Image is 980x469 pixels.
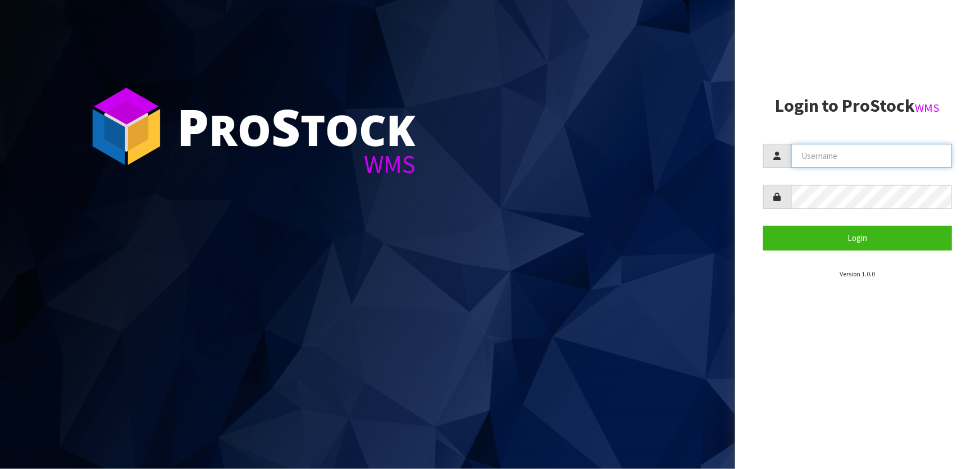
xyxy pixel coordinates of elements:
span: S [271,92,300,161]
h2: Login to ProStock [763,96,952,116]
input: Username [791,144,952,168]
small: WMS [915,101,940,115]
span: P [177,92,209,161]
button: Login [763,226,952,250]
small: Version 1.0.0 [840,270,875,278]
div: ro tock [177,101,416,152]
div: WMS [177,152,416,177]
img: ProStock Cube [84,84,168,169]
